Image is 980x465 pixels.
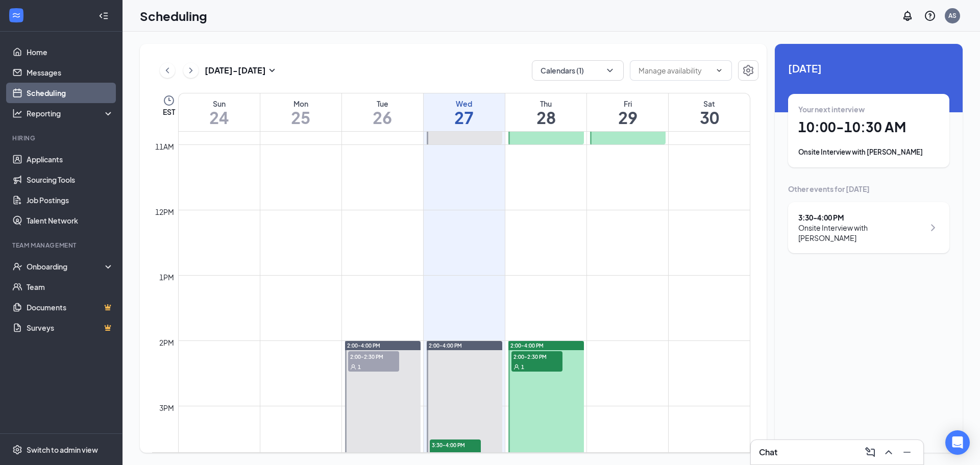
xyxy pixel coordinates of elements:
[350,364,356,370] svg: User
[587,109,668,126] h1: 29
[429,342,462,349] span: 2:00-4:00 PM
[348,351,399,361] span: 2:00-2:30 PM
[27,277,114,297] a: Team
[12,241,112,250] div: Team Management
[532,60,624,81] button: Calendars (1)ChevronDown
[260,109,341,126] h1: 25
[163,94,175,107] svg: Clock
[948,11,957,20] div: AS
[27,83,114,103] a: Scheduling
[788,184,949,194] div: Other events for [DATE]
[179,93,260,131] a: August 24, 2025
[260,93,341,131] a: August 25, 2025
[205,65,266,76] h3: [DATE] - [DATE]
[183,63,199,78] button: ChevronRight
[738,60,758,81] button: Settings
[153,141,176,152] div: 11am
[901,10,914,22] svg: Notifications
[505,93,586,131] a: August 28, 2025
[639,65,711,76] input: Manage availability
[157,337,176,348] div: 2pm
[12,134,112,142] div: Hiring
[862,444,878,460] button: ComposeMessage
[924,10,936,22] svg: QuestionInfo
[439,452,443,459] span: 1
[505,99,586,109] div: Thu
[788,60,949,76] span: [DATE]
[587,93,668,131] a: August 29, 2025
[927,222,939,234] svg: ChevronRight
[510,342,544,349] span: 2:00-4:00 PM
[153,206,176,217] div: 12pm
[342,109,423,126] h1: 26
[179,99,260,109] div: Sun
[669,109,750,126] h1: 30
[798,118,939,136] h1: 10:00 - 10:30 AM
[798,147,939,157] div: Onsite Interview with [PERSON_NAME]
[587,99,668,109] div: Fri
[27,210,114,231] a: Talent Network
[798,223,924,243] div: Onsite Interview with [PERSON_NAME]
[669,93,750,131] a: August 30, 2025
[27,445,98,455] div: Switch to admin view
[157,272,176,283] div: 1pm
[27,149,114,169] a: Applicants
[880,444,897,460] button: ChevronUp
[424,109,505,126] h1: 27
[342,93,423,131] a: August 26, 2025
[901,446,913,458] svg: Minimize
[260,99,341,109] div: Mon
[99,11,109,21] svg: Collapse
[27,42,114,62] a: Home
[521,363,524,371] span: 1
[157,402,176,413] div: 3pm
[759,447,777,458] h3: Chat
[266,64,278,77] svg: SmallChevronDown
[179,109,260,126] h1: 24
[186,64,196,77] svg: ChevronRight
[27,62,114,83] a: Messages
[162,64,173,77] svg: ChevronLeft
[27,261,105,272] div: Onboarding
[358,363,361,371] span: 1
[27,108,114,118] div: Reporting
[899,444,915,460] button: Minimize
[715,66,723,75] svg: ChevronDown
[12,108,22,118] svg: Analysis
[27,190,114,210] a: Job Postings
[342,99,423,109] div: Tue
[430,439,481,450] span: 3:30-4:00 PM
[798,212,924,223] div: 3:30 - 4:00 PM
[163,107,175,117] span: EST
[864,446,876,458] svg: ComposeMessage
[140,7,207,25] h1: Scheduling
[424,99,505,109] div: Wed
[160,63,175,78] button: ChevronLeft
[945,430,970,455] div: Open Intercom Messenger
[424,93,505,131] a: August 27, 2025
[12,261,22,272] svg: UserCheck
[513,364,520,370] svg: User
[798,104,939,114] div: Your next interview
[669,99,750,109] div: Sat
[883,446,895,458] svg: ChevronUp
[12,445,22,455] svg: Settings
[605,65,615,76] svg: ChevronDown
[347,342,380,349] span: 2:00-4:00 PM
[27,317,114,338] a: SurveysCrown
[742,64,754,77] svg: Settings
[511,351,562,361] span: 2:00-2:30 PM
[11,10,21,20] svg: WorkstreamLogo
[27,169,114,190] a: Sourcing Tools
[27,297,114,317] a: DocumentsCrown
[505,109,586,126] h1: 28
